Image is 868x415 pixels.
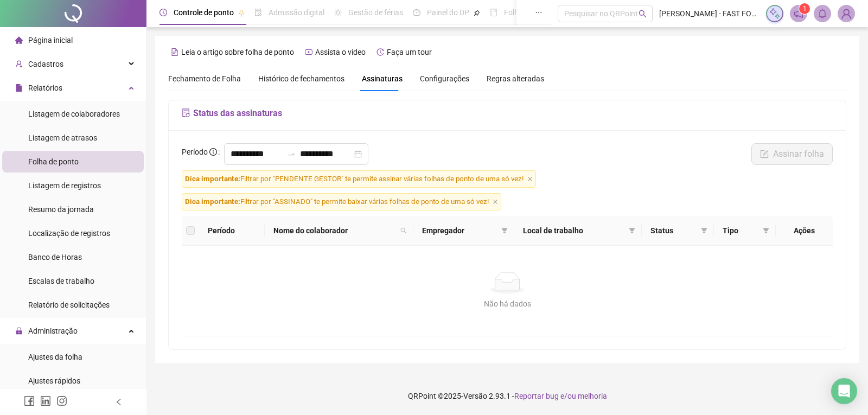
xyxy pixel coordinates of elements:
[182,193,501,210] span: Filtrar por "ASSINADO" te permite baixar várias folhas de ponto de uma só vez!
[487,75,544,82] span: Regras alteradas
[28,205,94,214] span: Resumo da jornada
[28,60,63,68] span: Cadastros
[362,75,403,82] span: Assinaturas
[523,225,624,237] span: Local de trabalho
[650,225,697,237] span: Status
[701,227,707,234] span: filter
[28,229,110,238] span: Localização de registros
[28,353,82,361] span: Ajustes da folha
[40,395,51,406] span: linkedin
[818,9,827,18] span: bell
[514,392,607,400] span: Reportar bug e/ou melhoria
[376,48,384,56] span: history
[181,48,294,56] span: Leia o artigo sobre folha de ponto
[499,222,510,239] span: filter
[209,148,217,156] span: info-circle
[28,327,78,335] span: Administração
[28,301,110,309] span: Relatório de solicitações
[627,222,637,239] span: filter
[182,108,190,117] span: file-sync
[334,9,342,16] span: sun
[315,48,366,56] span: Assista o vídeo
[146,377,868,415] footer: QRPoint © 2025 - 2.93.1 -
[420,75,469,82] span: Configurações
[769,8,781,20] img: sparkle-icon.fc2bf0ac1784a2077858766a79e2daf3.svg
[723,225,758,237] span: Tipo
[15,327,23,335] span: lock
[794,9,803,18] span: notification
[305,48,312,56] span: youtube
[398,222,409,239] span: search
[238,10,245,16] span: pushpin
[195,298,820,310] div: Não há dados
[171,48,178,56] span: file-text
[422,225,497,237] span: Empregador
[182,148,208,156] span: Período
[287,150,296,158] span: swap-right
[799,3,810,14] sup: 1
[28,84,62,92] span: Relatórios
[15,36,23,44] span: home
[182,107,833,120] h5: Status das assinaturas
[185,175,240,183] span: Dica importante:
[659,8,759,20] span: [PERSON_NAME] - FAST FOOD DISTRIBUIDORA LTDA
[15,60,23,68] span: user-add
[115,398,123,406] span: left
[413,9,420,16] span: dashboard
[348,8,403,17] span: Gestão de férias
[490,9,497,16] span: book
[535,9,542,16] span: ellipsis
[474,10,480,16] span: pushpin
[182,170,536,188] span: Filtrar por "PENDENTE GESTOR" te permite assinar várias folhas de ponto de uma só vez!
[28,253,82,261] span: Banco de Horas
[24,395,35,406] span: facebook
[28,133,97,142] span: Listagem de atrasos
[427,8,469,17] span: Painel do DP
[287,150,296,158] span: to
[400,227,407,234] span: search
[28,110,120,118] span: Listagem de colaboradores
[629,227,635,234] span: filter
[504,8,573,17] span: Folha de pagamento
[273,225,396,237] span: Nome do colaborador
[803,5,807,12] span: 1
[639,10,647,18] span: search
[501,227,508,234] span: filter
[699,222,710,239] span: filter
[254,9,262,16] span: file-done
[28,181,101,190] span: Listagem de registros
[763,227,769,234] span: filter
[28,36,73,44] span: Página inicial
[776,216,833,246] th: Ações
[199,216,265,246] th: Período
[56,395,67,406] span: instagram
[751,143,833,165] button: Assinar folha
[387,48,432,56] span: Faça um tour
[15,84,23,92] span: file
[258,74,344,83] span: Histórico de fechamentos
[159,9,167,16] span: clock-circle
[185,197,240,206] span: Dica importante:
[463,392,487,400] span: Versão
[28,157,79,166] span: Folha de ponto
[28,277,94,285] span: Escalas de trabalho
[174,8,234,17] span: Controle de ponto
[761,222,771,239] span: filter
[831,378,857,404] div: Open Intercom Messenger
[269,8,324,17] span: Admissão digital
[28,376,80,385] span: Ajustes rápidos
[493,199,498,205] span: close
[168,74,241,83] span: Fechamento de Folha
[527,176,533,182] span: close
[838,5,854,22] img: 94960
